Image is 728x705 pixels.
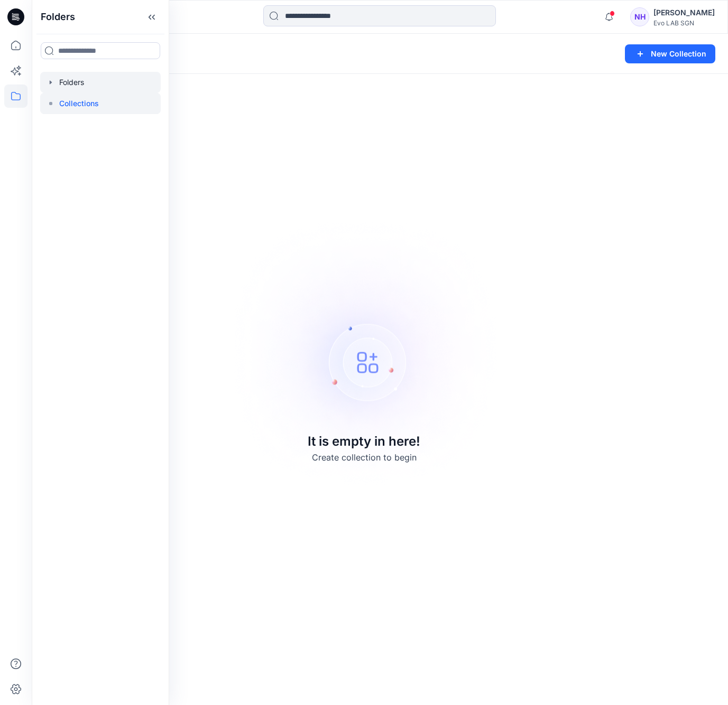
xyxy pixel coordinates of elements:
[59,97,99,110] p: Collections
[312,451,417,464] p: Create collection to begin
[630,7,649,26] div: NH
[625,44,715,63] button: New Collection
[217,205,512,500] img: Empty collections page
[653,6,715,19] div: [PERSON_NAME]
[308,432,420,451] p: It is empty in here!
[653,19,715,27] div: Evo LAB SGN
